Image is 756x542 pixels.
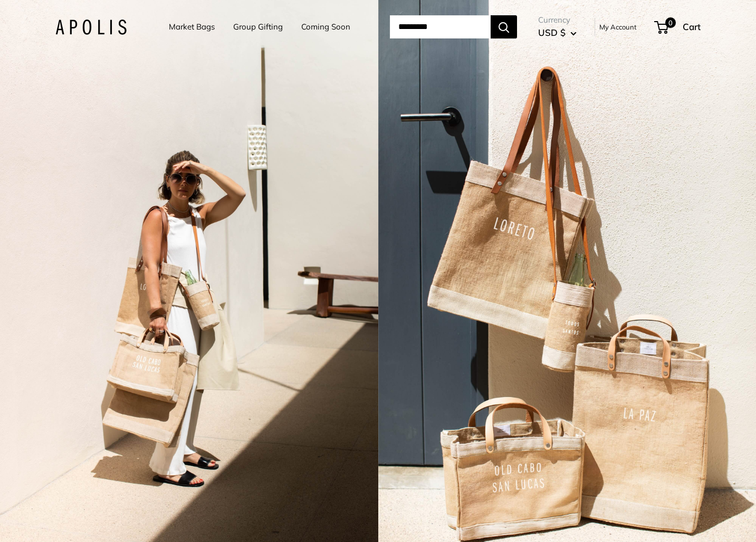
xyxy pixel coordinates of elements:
img: Apolis [55,20,127,35]
input: Search... [390,15,491,38]
button: Search [491,15,517,38]
span: USD $ [538,27,566,38]
span: Cart [683,21,701,32]
a: Market Bags [169,20,215,34]
a: My Account [599,21,637,33]
a: Coming Soon [301,20,350,34]
span: Currency [538,13,577,27]
span: 0 [665,17,676,28]
a: 0 Cart [655,18,701,35]
button: USD $ [538,24,577,41]
a: Group Gifting [233,20,283,34]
